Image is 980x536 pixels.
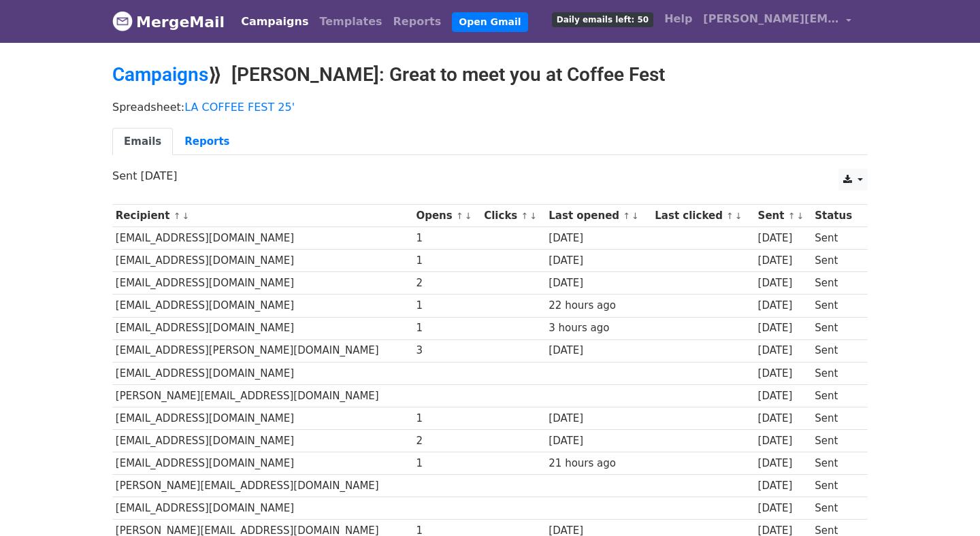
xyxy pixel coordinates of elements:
[726,211,734,221] a: ↑
[416,253,477,269] div: 1
[758,433,808,449] div: [DATE]
[416,411,477,426] div: 1
[112,205,413,227] th: Recipient
[811,384,860,407] td: Sent
[549,433,648,449] div: [DATE]
[112,362,413,384] td: [EMAIL_ADDRESS][DOMAIN_NAME]
[549,456,648,471] div: 21 hours ago
[388,8,447,35] a: Reports
[811,475,860,497] td: Sent
[112,250,413,272] td: [EMAIL_ADDRESS][DOMAIN_NAME]
[112,272,413,295] td: [EMAIL_ADDRESS][DOMAIN_NAME]
[758,411,808,426] div: [DATE]
[549,298,648,314] div: 22 hours ago
[413,205,481,227] th: Opens
[811,295,860,317] td: Sent
[632,211,639,221] a: ↓
[112,339,413,362] td: [EMAIL_ADDRESS][PERSON_NAME][DOMAIN_NAME]
[184,101,295,114] a: LA COFFEE FEST 25'
[811,272,860,295] td: Sent
[549,343,648,358] div: [DATE]
[549,253,648,269] div: [DATE]
[416,433,477,449] div: 2
[549,275,648,291] div: [DATE]
[182,211,189,221] a: ↓
[173,128,241,156] a: Reports
[811,362,860,384] td: Sent
[735,211,742,221] a: ↓
[529,211,537,221] a: ↓
[549,320,648,336] div: 3 hours ago
[811,407,860,429] td: Sent
[174,211,181,221] a: ↑
[758,253,808,269] div: [DATE]
[112,317,413,339] td: [EMAIL_ADDRESS][DOMAIN_NAME]
[811,497,860,520] td: Sent
[521,211,529,221] a: ↑
[788,211,796,221] a: ↑
[758,501,808,516] div: [DATE]
[758,478,808,494] div: [DATE]
[758,388,808,404] div: [DATE]
[112,430,413,452] td: [EMAIL_ADDRESS][DOMAIN_NAME]
[755,205,812,227] th: Sent
[314,8,387,35] a: Templates
[456,211,463,221] a: ↑
[552,12,653,27] span: Daily emails left: 50
[112,227,413,250] td: [EMAIL_ADDRESS][DOMAIN_NAME]
[546,5,659,33] a: Daily emails left: 50
[112,7,225,36] a: MergeMail
[811,430,860,452] td: Sent
[416,231,477,246] div: 1
[811,317,860,339] td: Sent
[758,320,808,336] div: [DATE]
[112,169,868,183] p: Sent [DATE]
[796,211,804,221] a: ↓
[545,205,651,227] th: Last opened
[811,339,860,362] td: Sent
[416,320,477,336] div: 1
[416,343,477,358] div: 3
[811,205,860,227] th: Status
[112,407,413,429] td: [EMAIL_ADDRESS][DOMAIN_NAME]
[112,100,868,114] p: Spreadsheet:
[758,231,808,246] div: [DATE]
[758,366,808,382] div: [DATE]
[480,205,545,227] th: Clicks
[811,250,860,272] td: Sent
[452,12,527,32] a: Open Gmail
[112,475,413,497] td: [PERSON_NAME][EMAIL_ADDRESS][DOMAIN_NAME]
[112,63,868,86] h2: ⟫ [PERSON_NAME]: Great to meet you at Coffee Fest
[112,128,173,156] a: Emails
[416,456,477,471] div: 1
[112,497,413,520] td: [EMAIL_ADDRESS][DOMAIN_NAME]
[549,411,648,426] div: [DATE]
[112,384,413,407] td: [PERSON_NAME][EMAIL_ADDRESS][DOMAIN_NAME]
[703,11,839,27] span: [PERSON_NAME][EMAIL_ADDRESS][DOMAIN_NAME]
[758,456,808,471] div: [DATE]
[416,298,477,314] div: 1
[549,231,648,246] div: [DATE]
[758,275,808,291] div: [DATE]
[758,343,808,358] div: [DATE]
[659,5,698,33] a: Help
[811,227,860,250] td: Sent
[465,211,472,221] a: ↓
[698,5,857,37] a: [PERSON_NAME][EMAIL_ADDRESS][DOMAIN_NAME]
[112,295,413,317] td: [EMAIL_ADDRESS][DOMAIN_NAME]
[416,275,477,291] div: 2
[112,11,133,31] img: MergeMail logo
[235,8,314,35] a: Campaigns
[811,452,860,475] td: Sent
[112,452,413,475] td: [EMAIL_ADDRESS][DOMAIN_NAME]
[623,211,630,221] a: ↑
[652,205,755,227] th: Last clicked
[758,298,808,314] div: [DATE]
[112,63,208,86] a: Campaigns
